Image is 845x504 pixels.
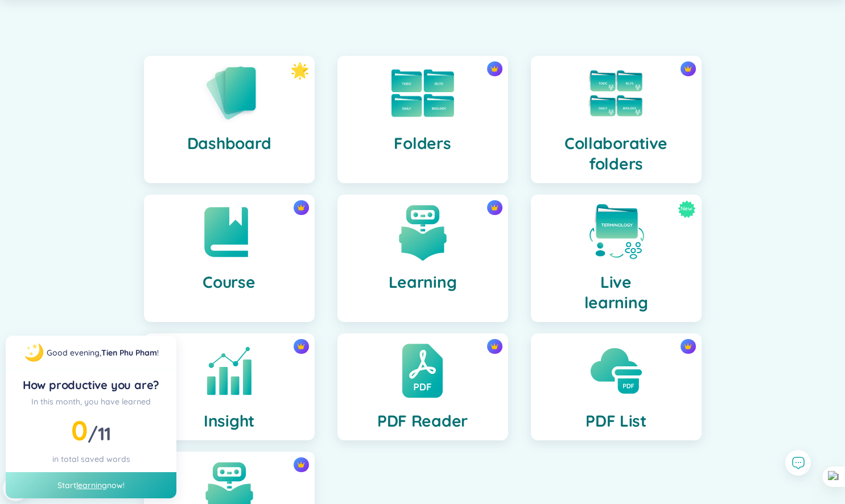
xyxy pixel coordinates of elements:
a: crown iconPDF List [520,333,713,440]
a: crown iconPDF Reader [326,333,520,440]
h4: Insight [204,411,254,431]
img: crown icon [490,65,498,73]
a: crown iconCourse [133,195,326,322]
h4: Dashboard [187,133,271,154]
img: crown icon [684,342,692,350]
h4: PDF List [586,411,646,431]
h4: PDF Reader [377,411,468,431]
img: crown icon [297,342,305,350]
img: crown icon [684,65,692,73]
div: ! [47,346,159,359]
a: Tien Phu Pham [101,348,157,358]
h4: Folders [394,133,451,154]
a: crown iconCollaborative folders [520,56,713,183]
a: crown iconLearning [326,195,520,322]
a: crown iconFolders [326,56,520,183]
span: 11 [98,422,111,445]
a: crown iconInsight [133,333,326,440]
h4: Live learning [584,272,648,313]
span: 0 [71,413,88,447]
span: New [681,200,693,218]
h4: Course [203,272,255,292]
img: crown icon [297,204,305,212]
a: Dashboard [133,56,326,183]
span: / [88,422,111,445]
img: crown icon [490,204,498,212]
h4: Collaborative folders [540,133,693,174]
div: In this month, you have learned [15,395,167,408]
h4: Learning [389,272,457,292]
img: crown icon [490,342,498,350]
a: learning [76,480,107,490]
div: Start now! [6,472,176,498]
a: NewLivelearning [520,195,713,322]
div: in total saved words [15,453,167,465]
img: crown icon [297,461,305,469]
span: Good evening , [47,348,101,358]
div: How productive you are? [15,377,167,393]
